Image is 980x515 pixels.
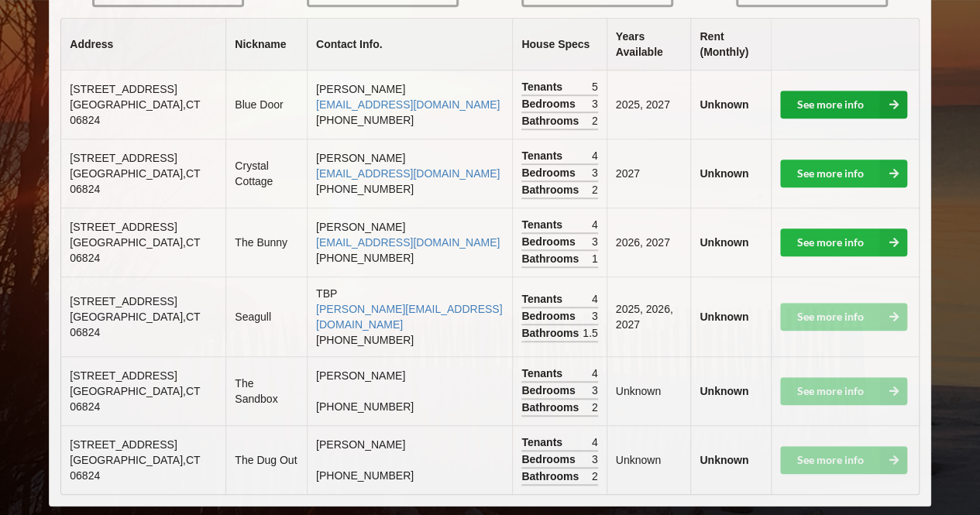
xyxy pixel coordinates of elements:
[521,251,583,266] span: Bathrooms
[225,139,307,208] td: Crystal Cottage
[607,70,691,139] td: 2025, 2027
[592,96,598,112] span: 3
[521,96,579,112] span: Bedrooms
[700,98,748,111] b: Unknown
[583,325,597,341] span: 1.5
[225,356,307,425] td: The Sandbox
[592,79,598,94] span: 5
[607,139,691,208] td: 2027
[592,291,598,307] span: 4
[521,148,566,163] span: Tenants
[592,148,598,163] span: 4
[225,425,307,494] td: The Dug Out
[307,425,512,494] td: [PERSON_NAME] [PHONE_NUMBER]
[70,236,200,264] span: [GEOGRAPHIC_DATA] , CT 06824
[70,454,200,482] span: [GEOGRAPHIC_DATA] , CT 06824
[307,70,512,139] td: [PERSON_NAME] [PHONE_NUMBER]
[521,366,566,381] span: Tenants
[70,152,177,164] span: [STREET_ADDRESS]
[592,217,598,232] span: 4
[225,70,307,139] td: Blue Door
[70,438,177,451] span: [STREET_ADDRESS]
[70,295,177,307] span: [STREET_ADDRESS]
[592,251,598,266] span: 1
[521,113,583,129] span: Bathrooms
[607,208,691,276] td: 2026, 2027
[225,276,307,356] td: Seagull
[700,167,748,180] b: Unknown
[521,325,583,341] span: Bathrooms
[521,79,566,94] span: Tenants
[70,385,200,413] span: [GEOGRAPHIC_DATA] , CT 06824
[316,303,502,331] a: [PERSON_NAME][EMAIL_ADDRESS][DOMAIN_NAME]
[70,83,177,95] span: [STREET_ADDRESS]
[512,19,606,70] th: House Specs
[592,366,598,381] span: 4
[592,434,598,450] span: 4
[521,400,583,415] span: Bathrooms
[521,469,583,484] span: Bathrooms
[592,182,598,197] span: 2
[307,276,512,356] td: TBP [PHONE_NUMBER]
[592,308,598,324] span: 3
[307,208,512,276] td: [PERSON_NAME] [PHONE_NUMBER]
[521,451,579,467] span: Bedrooms
[690,19,771,70] th: Rent (Monthly)
[780,160,907,187] a: See more info
[592,400,598,415] span: 2
[780,228,907,256] a: See more info
[607,19,691,70] th: Years Available
[592,469,598,484] span: 2
[592,383,598,398] span: 3
[700,236,748,249] b: Unknown
[316,167,500,180] a: [EMAIL_ADDRESS][DOMAIN_NAME]
[521,291,566,307] span: Tenants
[607,276,691,356] td: 2025, 2026, 2027
[521,182,583,197] span: Bathrooms
[521,165,579,180] span: Bedrooms
[521,383,579,398] span: Bedrooms
[592,165,598,180] span: 3
[70,369,177,382] span: [STREET_ADDRESS]
[307,19,512,70] th: Contact Info.
[70,98,200,126] span: [GEOGRAPHIC_DATA] , CT 06824
[307,139,512,208] td: [PERSON_NAME] [PHONE_NUMBER]
[592,234,598,249] span: 3
[592,113,598,129] span: 2
[70,167,200,195] span: [GEOGRAPHIC_DATA] , CT 06824
[521,308,579,324] span: Bedrooms
[225,208,307,276] td: The Bunny
[700,385,748,397] b: Unknown
[521,434,566,450] span: Tenants
[592,451,598,467] span: 3
[70,221,177,233] span: [STREET_ADDRESS]
[316,236,500,249] a: [EMAIL_ADDRESS][DOMAIN_NAME]
[521,217,566,232] span: Tenants
[607,356,691,425] td: Unknown
[61,19,225,70] th: Address
[700,311,748,323] b: Unknown
[316,98,500,111] a: [EMAIL_ADDRESS][DOMAIN_NAME]
[780,91,907,118] a: See more info
[700,454,748,466] b: Unknown
[607,425,691,494] td: Unknown
[307,356,512,425] td: [PERSON_NAME] [PHONE_NUMBER]
[521,234,579,249] span: Bedrooms
[70,311,200,338] span: [GEOGRAPHIC_DATA] , CT 06824
[225,19,307,70] th: Nickname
